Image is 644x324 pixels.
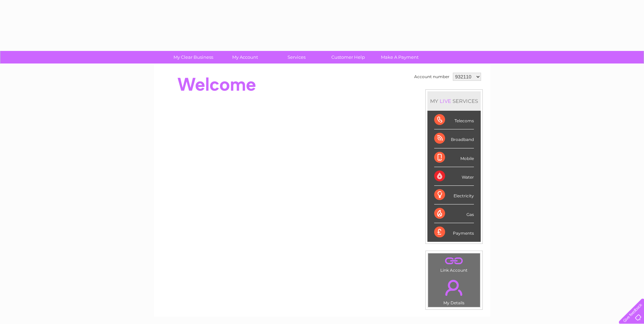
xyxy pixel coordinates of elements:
div: LIVE [438,98,453,104]
td: My Details [428,274,480,307]
a: Make A Payment [372,51,428,64]
a: My Clear Business [165,51,221,64]
a: My Account [217,51,273,64]
div: Mobile [434,148,474,167]
div: Gas [434,204,474,223]
td: Link Account [428,253,480,274]
a: Services [269,51,325,64]
td: Account number [412,71,451,83]
div: MY SERVICES [427,91,481,111]
div: Telecoms [434,111,474,129]
a: Customer Help [320,51,376,64]
div: Payments [434,223,474,241]
a: . [430,255,478,267]
div: Broadband [434,129,474,148]
div: Electricity [434,186,474,204]
a: . [430,276,478,300]
div: Water [434,167,474,186]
